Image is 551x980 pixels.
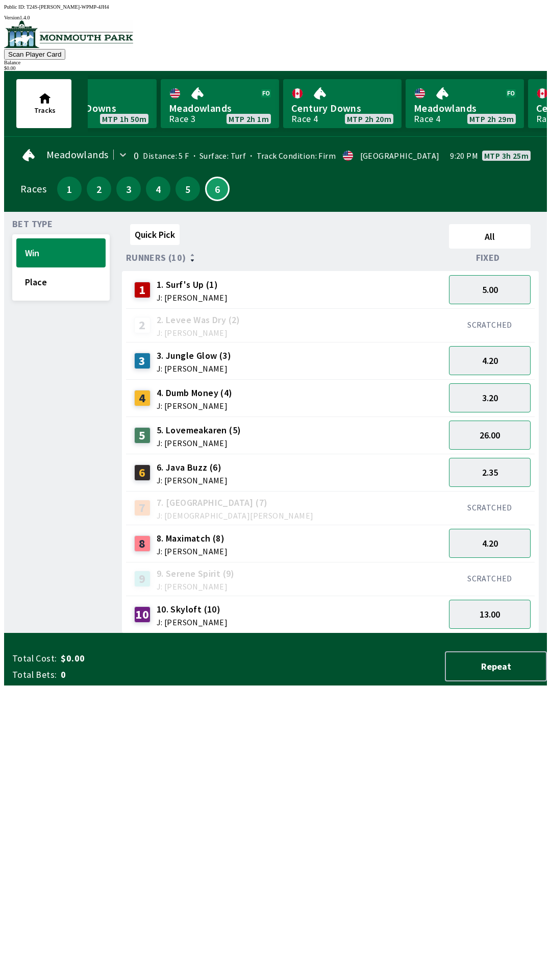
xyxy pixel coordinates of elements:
[449,458,531,487] button: 2.35
[178,185,197,192] span: 5
[102,115,146,123] span: MTP 1h 50m
[449,421,531,450] button: 26.00
[157,293,228,302] span: J: [PERSON_NAME]
[4,20,133,48] img: venue logo
[12,220,53,228] span: Bet Type
[157,349,231,362] span: 3. Jungle Glow (3)
[449,383,531,412] button: 3.20
[157,424,241,437] span: 5. Lovemeakaren (5)
[449,275,531,304] button: 5.00
[169,115,195,123] div: Race 3
[157,547,228,555] span: J: [PERSON_NAME]
[209,186,226,191] span: 6
[148,185,168,192] span: 4
[157,278,228,291] span: 1. Surf's Up (1)
[134,535,151,552] div: 8
[57,177,82,201] button: 1
[126,253,445,263] div: Runners (10)
[116,177,141,201] button: 3
[157,439,241,447] span: J: [PERSON_NAME]
[134,427,151,444] div: 5
[291,115,318,123] div: Race 4
[34,106,56,115] span: Tracks
[119,185,138,192] span: 3
[143,151,189,161] span: Distance: 5 F
[482,537,498,549] span: 4.20
[134,282,151,298] div: 1
[169,102,271,115] span: Meadowlands
[135,229,175,240] span: Quick Pick
[4,49,65,60] button: Scan Player Card
[157,313,240,327] span: 2. Levee Was Dry (2)
[4,60,547,65] div: Balance
[482,467,498,478] span: 2.35
[246,151,336,161] span: Track Condition: Firm
[449,224,531,249] button: All
[157,567,235,580] span: 9. Serene Spirit (9)
[484,152,529,160] span: MTP 3h 25m
[16,79,71,128] button: Tracks
[445,253,535,263] div: Fixed
[134,500,151,516] div: 7
[134,571,151,587] div: 9
[449,600,531,629] button: 13.00
[146,177,170,201] button: 4
[133,152,139,160] div: 0
[38,79,157,128] a: Century DownsMTP 1h 50m
[61,652,221,665] span: $0.00
[157,476,228,484] span: J: [PERSON_NAME]
[360,152,440,160] div: [GEOGRAPHIC_DATA]
[4,4,547,10] div: Public ID:
[176,177,200,201] button: 5
[449,320,531,330] div: SCRATCHED
[449,502,531,512] div: SCRATCHED
[20,185,46,193] div: Races
[450,152,478,160] span: 9:20 PM
[283,79,402,128] a: Century DownsRace 4MTP 2h 20m
[229,115,269,123] span: MTP 2h 1m
[157,402,233,410] span: J: [PERSON_NAME]
[157,329,240,337] span: J: [PERSON_NAME]
[130,224,180,245] button: Quick Pick
[25,276,97,288] span: Place
[482,284,498,296] span: 5.00
[449,346,531,375] button: 4.20
[445,651,547,681] button: Repeat
[27,4,109,10] span: T24S-[PERSON_NAME]-WPMP-4JH4
[406,79,524,128] a: MeadowlandsRace 4MTP 2h 29m
[4,15,547,20] div: Version 1.4.0
[454,660,538,672] span: Repeat
[414,102,516,115] span: Meadowlands
[157,496,314,509] span: 7. [GEOGRAPHIC_DATA] (7)
[134,390,151,406] div: 4
[25,247,97,259] span: Win
[134,317,151,333] div: 2
[134,353,151,369] div: 3
[469,115,514,123] span: MTP 2h 29m
[449,573,531,583] div: SCRATCHED
[189,151,246,161] span: Surface: Turf
[16,267,106,297] button: Place
[157,461,228,474] span: 6. Java Buzz (6)
[12,669,57,681] span: Total Bets:
[134,464,151,481] div: 6
[449,529,531,558] button: 4.20
[46,102,148,115] span: Century Downs
[414,115,440,123] div: Race 4
[61,669,221,681] span: 0
[157,532,228,545] span: 8. Maximatch (8)
[454,231,526,242] span: All
[46,151,108,159] span: Meadowlands
[347,115,391,123] span: MTP 2h 20m
[480,429,500,441] span: 26.00
[157,511,314,520] span: J: [DEMOGRAPHIC_DATA][PERSON_NAME]
[482,392,498,404] span: 3.20
[157,603,228,616] span: 10. Skyloft (10)
[157,364,231,373] span: J: [PERSON_NAME]
[480,608,500,620] span: 13.00
[16,238,106,267] button: Win
[134,606,151,623] div: 10
[157,618,228,626] span: J: [PERSON_NAME]
[12,652,57,665] span: Total Cost:
[126,254,186,262] span: Runners (10)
